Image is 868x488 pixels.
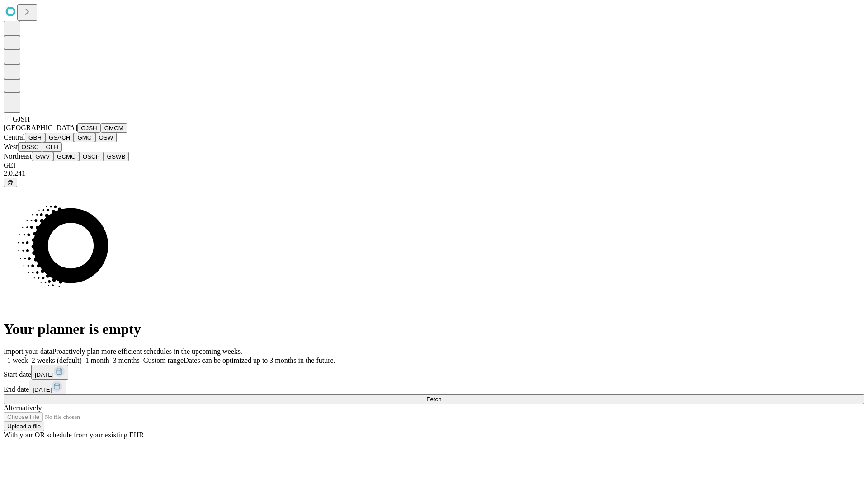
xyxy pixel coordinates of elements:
[104,152,129,161] button: GSWB
[35,371,54,378] span: [DATE]
[25,133,45,142] button: GBH
[101,123,127,133] button: GMCM
[77,123,101,133] button: GJSH
[85,357,109,364] span: 1 month
[74,133,95,142] button: GMC
[4,178,17,187] button: @
[4,143,18,150] span: West
[4,404,42,412] span: Alternatively
[4,347,52,355] span: Import your data
[18,142,42,152] button: OSSC
[29,380,66,394] button: [DATE]
[4,124,77,131] span: [GEOGRAPHIC_DATA]
[31,365,68,380] button: [DATE]
[184,357,335,364] span: Dates can be optimized up to 3 months in the future.
[4,152,32,160] span: Northeast
[95,133,117,142] button: OSW
[42,142,61,152] button: GLH
[4,321,864,338] h1: Your planner is empty
[4,431,144,439] span: With your OR schedule from your existing EHR
[52,347,242,355] span: Proactively plan more efficient schedules in the upcoming weeks.
[7,357,28,364] span: 1 week
[4,422,44,431] button: Upload a file
[7,179,14,186] span: @
[45,133,74,142] button: GSACH
[32,152,53,161] button: GWV
[4,380,864,394] div: End date
[4,133,25,141] span: Central
[4,394,864,404] button: Fetch
[32,357,82,364] span: 2 weeks (default)
[4,169,864,178] div: 2.0.241
[33,386,52,393] span: [DATE]
[4,161,864,169] div: GEI
[53,152,79,161] button: GCMC
[4,365,864,380] div: Start date
[79,152,104,161] button: OSCP
[113,357,140,364] span: 3 months
[13,115,30,123] span: GJSH
[143,357,184,364] span: Custom range
[426,396,441,403] span: Fetch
